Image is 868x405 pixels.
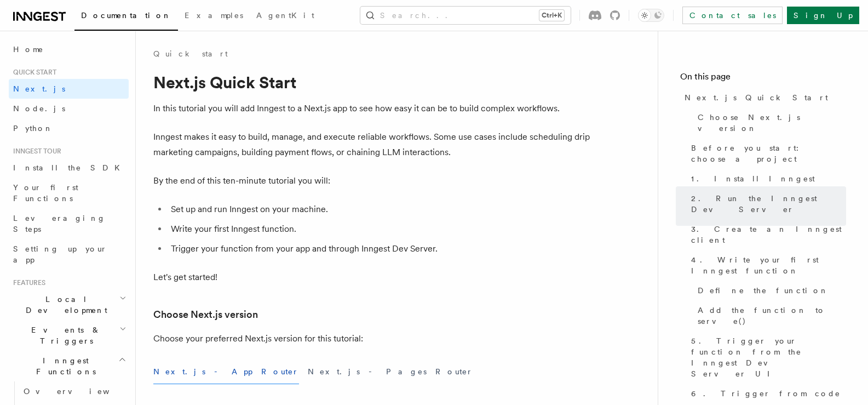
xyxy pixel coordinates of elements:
[9,239,129,270] a: Setting up your app
[153,307,258,322] a: Choose Next.js version
[9,355,118,377] span: Inngest Functions
[153,48,228,59] a: Quick start
[81,11,171,20] span: Documentation
[9,178,129,208] a: Your first Functions
[9,99,129,118] a: Node.js
[698,112,846,134] span: Choose Next.js version
[9,320,129,351] button: Events & Triggers
[698,305,846,327] span: Add the function to serve()
[9,294,119,316] span: Local Development
[308,360,473,384] button: Next.js - Pages Router
[687,384,846,403] a: 6. Trigger from code
[680,88,846,107] a: Next.js Quick Start
[691,173,815,184] span: 1. Install Inngest
[9,289,129,320] button: Local Development
[13,124,53,133] span: Python
[691,335,846,379] span: 5. Trigger your function from the Inngest Dev Server UI
[13,183,78,203] span: Your first Functions
[9,68,56,77] span: Quick start
[153,360,299,384] button: Next.js - App Router
[9,118,129,138] a: Python
[693,300,846,331] a: Add the function to serve()
[539,10,564,21] kbd: Ctrl+K
[153,331,591,346] p: Choose your preferred Next.js version for this tutorial:
[168,202,591,217] li: Set up and run Inngest on your machine.
[9,208,129,239] a: Leveraging Steps
[13,163,127,172] span: Install the SDK
[687,189,846,219] a: 2. Run the Inngest Dev Server
[9,351,129,381] button: Inngest Functions
[9,79,129,99] a: Next.js
[360,7,571,24] button: Search...Ctrl+K
[153,270,591,285] p: Let's get started!
[153,173,591,189] p: By the end of this ten-minute tutorial you will:
[9,147,61,156] span: Inngest tour
[153,101,591,116] p: In this tutorial you will add Inngest to a Next.js app to see how easy it can be to build complex...
[691,254,846,276] span: 4. Write your first Inngest function
[13,84,65,93] span: Next.js
[13,244,107,264] span: Setting up your app
[9,158,129,178] a: Install the SDK
[9,324,119,346] span: Events & Triggers
[687,250,846,281] a: 4. Write your first Inngest function
[698,285,829,296] span: Define the function
[680,70,846,88] h4: On this page
[682,7,783,24] a: Contact sales
[687,219,846,250] a: 3. Create an Inngest client
[9,278,45,287] span: Features
[168,241,591,256] li: Trigger your function from your app and through Inngest Dev Server.
[24,387,136,396] span: Overview
[693,281,846,300] a: Define the function
[693,107,846,138] a: Choose Next.js version
[13,214,106,233] span: Leveraging Steps
[685,92,828,103] span: Next.js Quick Start
[74,3,178,31] a: Documentation
[13,44,44,55] span: Home
[19,381,129,401] a: Overview
[185,11,243,20] span: Examples
[9,39,129,59] a: Home
[691,142,846,164] span: Before you start: choose a project
[687,138,846,169] a: Before you start: choose a project
[13,104,65,113] span: Node.js
[687,169,846,189] a: 1. Install Inngest
[178,3,250,30] a: Examples
[250,3,321,30] a: AgentKit
[153,129,591,160] p: Inngest makes it easy to build, manage, and execute reliable workflows. Some use cases include sc...
[691,388,841,399] span: 6. Trigger from code
[168,221,591,237] li: Write your first Inngest function.
[787,7,859,24] a: Sign Up
[691,193,846,215] span: 2. Run the Inngest Dev Server
[153,72,591,92] h1: Next.js Quick Start
[687,331,846,384] a: 5. Trigger your function from the Inngest Dev Server UI
[256,11,314,20] span: AgentKit
[691,224,846,246] span: 3. Create an Inngest client
[638,9,664,22] button: Toggle dark mode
